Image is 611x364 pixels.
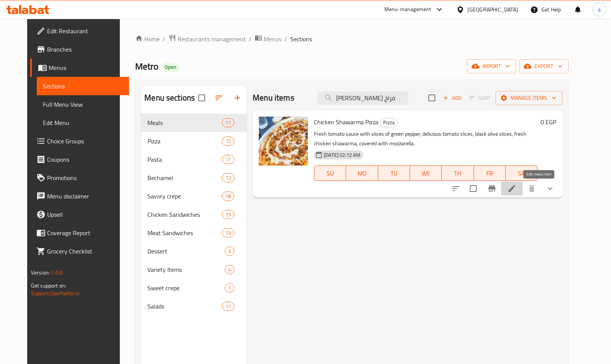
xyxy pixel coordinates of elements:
a: Menus [30,58,129,77]
div: Salads11 [141,297,247,315]
span: Add item [440,92,464,104]
span: WE [413,168,439,179]
span: 15 [222,211,234,218]
button: delete [523,179,541,198]
span: Get support on: [31,281,66,291]
a: Sections [37,77,129,95]
span: 12 [222,174,234,182]
span: Pizza [147,136,222,146]
a: Promotions [30,169,129,187]
div: Variety Items4 [141,260,247,279]
img: Chicken Shawarma Pizza [259,117,308,166]
nav: Menu sections [141,110,247,318]
span: FR [477,168,503,179]
span: Manage items [502,93,556,103]
button: MO [346,166,378,181]
span: 11 [222,156,234,163]
span: Meat Sandwiches [147,228,222,237]
span: 1.0.0 [51,268,63,278]
span: Upsell [47,210,123,219]
span: 13 [222,229,234,237]
a: Branches [30,40,129,58]
span: Dessert [147,247,225,256]
a: Home [135,34,160,44]
div: items [225,265,234,274]
button: TU [378,166,410,181]
span: Chicken Shawarma Pizza [314,116,378,128]
div: items [222,173,234,182]
button: sort-choices [447,179,465,198]
div: items [225,283,234,292]
a: Support.OpsPlatform [31,288,80,298]
span: Sweet crepe [147,283,225,292]
div: Menu-management [384,5,431,14]
div: Savory crepe18 [141,187,247,205]
button: Add section [228,89,247,107]
h2: Menu items [253,92,294,104]
span: Coverage Report [47,228,123,237]
span: Promotions [47,173,123,182]
span: [DATE] 02:12 AM [321,151,363,159]
span: Select to update [465,180,481,197]
li: / [163,34,165,44]
div: items [222,302,234,311]
div: Pizza [380,118,398,127]
span: Branches [47,45,123,54]
span: Choice Groups [47,136,123,146]
div: Chicken Sandwiches15 [141,205,247,224]
a: Coverage Report [30,224,129,242]
span: 11 [222,119,234,127]
div: items [222,192,234,201]
span: Restaurants management [178,34,246,44]
span: Select section first [464,92,495,104]
div: [GEOGRAPHIC_DATA] [467,5,518,14]
div: Meat Sandwiches13 [141,224,247,242]
div: items [222,228,234,237]
span: Menus [264,34,281,44]
svg: Show Choices [546,184,555,193]
span: Pizza [380,118,398,127]
span: Version: [31,268,50,278]
li: / [249,34,252,44]
span: Add [442,94,462,102]
span: Salads [147,302,222,311]
span: Sections [43,81,123,91]
div: Meals11 [141,114,247,132]
a: Menus [255,34,281,44]
span: a [598,5,601,14]
a: Restaurants management [168,34,246,44]
span: Sort sections [210,89,228,107]
span: Full Menu View [43,100,123,109]
div: items [222,118,234,127]
span: Sections [290,34,312,44]
a: Edit Menu [37,114,129,132]
span: Grocery Checklist [47,247,123,256]
div: items [222,136,234,146]
h6: 0 EGP [541,117,556,127]
span: Select section [424,90,440,106]
span: TH [445,168,471,179]
span: Metro [135,58,158,75]
div: Pizza12 [141,132,247,150]
a: Edit Restaurant [30,22,129,40]
a: Menu disclaimer [30,187,129,205]
span: Pasta [147,155,222,164]
span: Menus [49,63,123,72]
a: Full Menu View [37,95,129,114]
div: Bechamel12 [141,169,247,187]
span: 4 [225,266,234,273]
div: Open [162,63,179,72]
div: Dessert3 [141,242,247,260]
span: Bechamel [147,173,222,182]
a: Upsell [30,205,129,224]
span: TU [381,168,407,179]
button: FR [474,166,506,181]
a: Choice Groups [30,132,129,150]
button: SU [314,166,346,181]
